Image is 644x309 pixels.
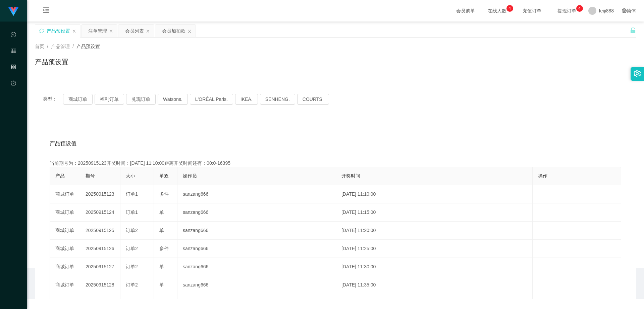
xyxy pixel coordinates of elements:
button: 兑现订单 [126,94,156,105]
sup: 4 [506,5,513,12]
i: 图标: appstore-o [11,61,16,75]
td: sanzang666 [177,276,336,294]
td: 20250915124 [80,203,120,222]
i: 图标: check-circle-o [11,29,16,42]
td: [DATE] 11:30:00 [336,258,533,276]
td: sanzang666 [177,258,336,276]
i: 图标: close [187,29,192,33]
td: 20250915127 [80,258,120,276]
i: 图标: sync [39,29,44,33]
td: [DATE] 11:10:00 [336,185,533,203]
sup: 4 [576,5,583,12]
span: 提现订单 [554,8,580,13]
td: 商城订单 [50,276,80,294]
span: 单 [159,282,164,287]
button: 商城订单 [63,94,93,105]
button: COURTS. [297,94,329,105]
td: [DATE] 11:35:00 [336,276,533,294]
img: logo.9652507e.png [8,7,19,16]
td: 商城订单 [50,222,80,240]
a: 图标: dashboard平台首页 [11,77,16,145]
td: sanzang666 [177,203,336,222]
td: [DATE] 11:25:00 [336,240,533,258]
button: SENHENG. [260,94,295,105]
i: 图标: close [109,29,113,33]
td: 20250915126 [80,240,120,258]
td: 20250915125 [80,222,120,240]
span: 大小 [126,173,135,179]
button: Watsons. [158,94,188,105]
span: 操作员 [183,173,197,179]
td: [DATE] 11:15:00 [336,203,533,222]
td: 商城订单 [50,185,80,203]
span: 产品预设值 [50,140,76,148]
span: 产品管理 [11,65,16,124]
span: / [72,44,74,49]
span: 会员管理 [11,48,16,108]
td: 商城订单 [50,203,80,222]
i: 图标: menu-unfold [35,0,58,22]
span: 充值订单 [519,8,545,13]
span: 产品管理 [51,44,70,49]
div: 产品预设置 [47,25,70,37]
div: 会员加扣款 [162,25,185,37]
span: 操作 [538,173,547,179]
span: 订单1 [126,191,138,197]
p: 4 [508,5,511,12]
span: 单 [159,209,164,215]
span: 订单2 [126,246,138,251]
span: 首页 [35,44,44,49]
span: 期号 [86,173,95,179]
i: 图标: setting [634,70,641,77]
h1: 产品预设置 [35,57,68,67]
span: / [47,44,48,49]
span: 单 [159,264,164,269]
button: 福利订单 [95,94,124,105]
span: 单 [159,228,164,233]
i: 图标: close [72,29,76,33]
span: 多件 [159,246,169,251]
td: 商城订单 [50,258,80,276]
td: 商城订单 [50,240,80,258]
span: 订单2 [126,282,138,287]
td: [DATE] 11:20:00 [336,222,533,240]
span: 订单2 [126,228,138,233]
i: 图标: global [622,8,627,13]
div: 当前期号为：20250915123开奖时间：[DATE] 11:10:00距离开奖时间还有：00:0-16395 [50,160,621,167]
div: 注单管理 [88,25,107,37]
div: 会员列表 [125,25,144,37]
i: 图标: table [11,45,16,59]
i: 图标: close [146,29,150,33]
span: 多件 [159,191,169,197]
td: 20250915123 [80,185,120,203]
span: 数据中心 [11,32,16,92]
button: L'ORÉAL Paris. [190,94,233,105]
td: sanzang666 [177,240,336,258]
span: 订单1 [126,209,138,215]
td: sanzang666 [177,222,336,240]
i: 图标: unlock [630,27,636,33]
span: 单双 [159,173,169,179]
p: 4 [578,5,581,12]
span: 在线人数 [484,8,510,13]
div: 2021 [32,284,639,291]
span: 开奖时间 [341,173,360,179]
button: IKEA. [235,94,258,105]
span: 类型： [43,94,63,105]
td: sanzang666 [177,185,336,203]
span: 订单2 [126,264,138,269]
td: 20250915128 [80,276,120,294]
span: 产品 [55,173,65,179]
span: 产品预设置 [76,44,100,49]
